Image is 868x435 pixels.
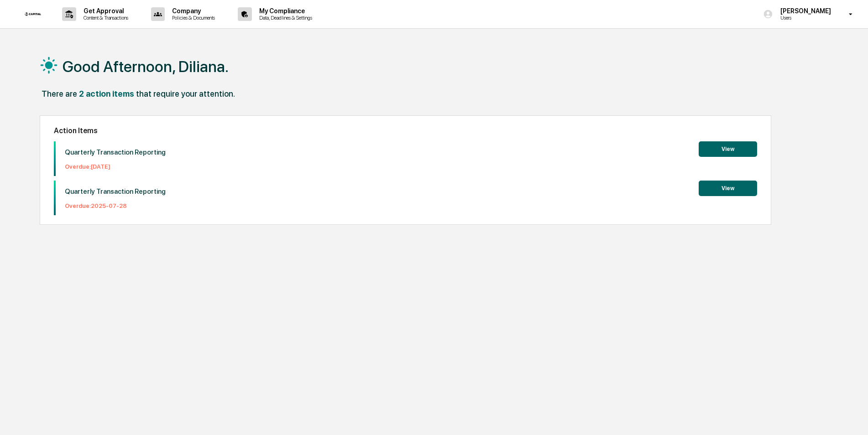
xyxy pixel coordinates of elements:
p: Overdue: 2025-07-28 [65,202,166,209]
p: Data, Deadlines & Settings [252,15,317,21]
div: that require your attention. [136,89,235,98]
button: View [699,181,757,196]
div: 2 action items [79,89,134,98]
p: Quarterly Transaction Reporting [65,187,166,196]
img: logo [22,10,44,19]
p: Content & Transactions [76,15,133,21]
p: [PERSON_NAME] [773,7,836,15]
p: Quarterly Transaction Reporting [65,148,166,156]
p: Get Approval [76,7,133,15]
p: Users [773,15,836,21]
button: View [699,141,757,157]
h2: Action Items [54,126,757,135]
p: My Compliance [252,7,317,15]
p: Company [165,7,220,15]
h1: Good Afternoon, Diliana. [63,57,229,76]
a: View [699,144,757,153]
a: View [699,183,757,192]
div: There are [42,89,77,98]
p: Policies & Documents [165,15,220,21]
p: Overdue: [DATE] [65,163,166,170]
